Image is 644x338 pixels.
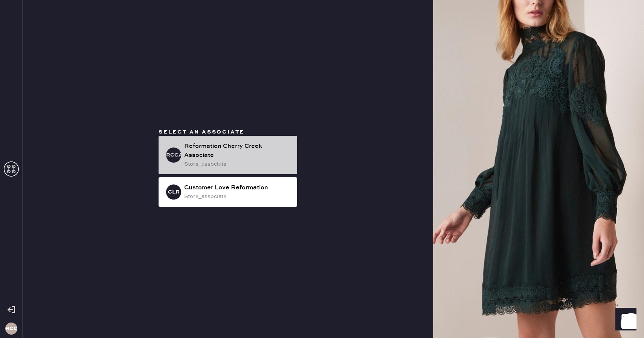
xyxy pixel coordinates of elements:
[184,160,291,168] div: store_associate
[184,183,291,192] div: Customer Love Reformation
[5,326,17,331] h3: RCC
[166,152,181,158] h3: RCCA
[184,142,291,160] div: Reformation Cherry Creek Associate
[159,129,244,135] span: Select an associate
[184,192,291,201] div: store_associate
[168,189,180,195] h3: CLR
[608,304,641,336] iframe: Front Chat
